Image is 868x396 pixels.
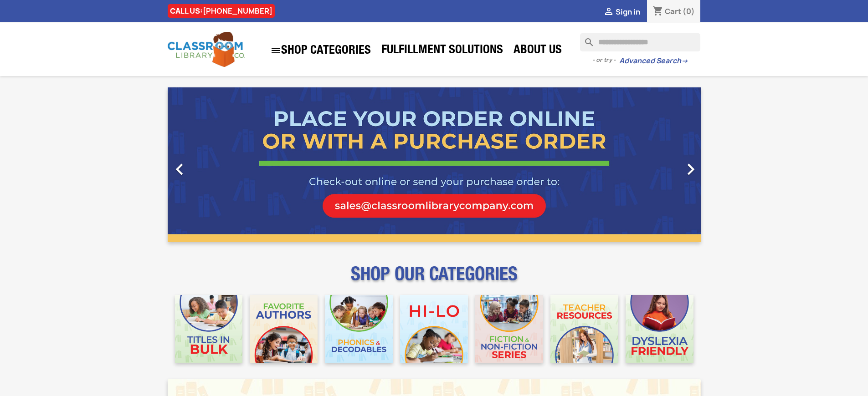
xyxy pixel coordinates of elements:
img: CLC_Favorite_Authors_Mobile.jpg [250,295,318,363]
img: CLC_Dyslexia_Mobile.jpg [626,295,693,363]
i:  [270,45,281,56]
i: search [580,33,591,44]
input: Search [580,33,700,51]
span: (0) [683,6,695,16]
a: Advanced Search→ [619,56,688,66]
a: About Us [509,42,566,60]
a: Next [621,87,701,242]
i:  [168,158,191,181]
span: - or try - [592,56,619,65]
img: CLC_Fiction_Nonfiction_Mobile.jpg [475,295,543,363]
i: shopping_cart [652,6,663,17]
a: [PHONE_NUMBER] [203,6,272,16]
img: Classroom Library Company [168,32,245,67]
ul: Carousel container [168,87,701,242]
span: Cart [665,6,681,16]
img: CLC_Teacher_Resources_Mobile.jpg [550,295,618,363]
a: Fulfillment Solutions [377,42,508,60]
img: CLC_HiLo_Mobile.jpg [400,295,468,363]
i:  [603,7,614,18]
a:  Sign in [603,7,640,17]
a: Previous [168,87,248,242]
p: SHOP OUR CATEGORIES [168,271,701,288]
span: Sign in [616,7,640,17]
img: CLC_Phonics_And_Decodables_Mobile.jpg [325,295,393,363]
img: CLC_Bulk_Mobile.jpg [175,295,243,363]
div: CALL US: [168,4,275,18]
span: → [681,56,688,66]
a: SHOP CATEGORIES [266,41,375,61]
i:  [679,158,702,181]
